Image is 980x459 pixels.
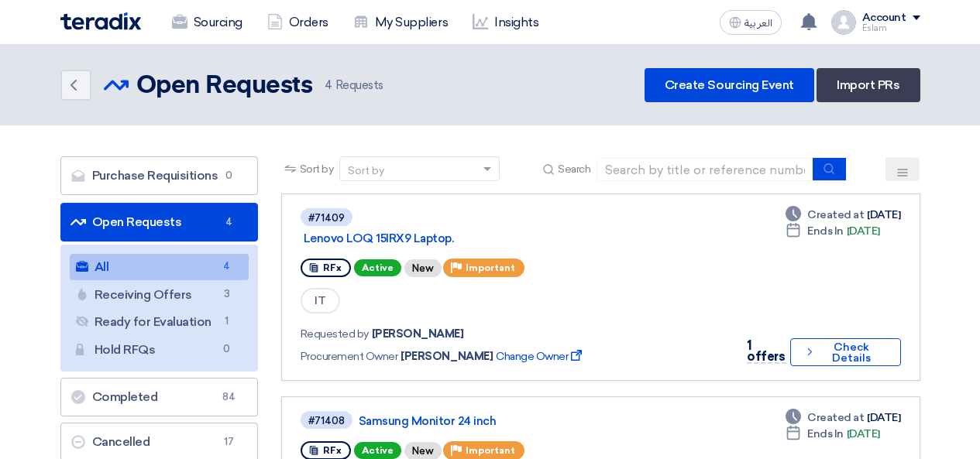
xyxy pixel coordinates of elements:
[460,5,551,39] a: Insights
[218,286,236,303] span: 3
[60,203,258,241] a: Open Requests4
[401,348,493,365] span: [PERSON_NAME]
[70,309,249,335] a: Ready for Evaluation
[807,409,864,426] span: Created at
[218,313,236,330] span: 1
[466,262,515,273] span: Important
[831,10,856,35] img: profile_test.png
[60,156,258,195] a: Purchase Requisitions0
[558,161,590,177] span: Search
[786,223,880,239] div: [DATE]
[220,389,239,405] span: 84
[60,12,141,30] img: Teradix logo
[496,348,585,365] span: Change Owner
[341,5,460,39] a: My Suppliers
[255,5,341,39] a: Orders
[160,5,255,39] a: Sourcing
[466,445,515,456] span: Important
[720,10,782,35] button: العربية
[790,338,901,366] button: Check Details
[218,341,236,358] span: 0
[301,288,340,313] span: IT
[786,207,900,223] div: [DATE]
[807,207,864,223] span: Created at
[301,348,398,365] span: Procurement Owner
[372,326,464,342] span: [PERSON_NAME]
[218,259,236,275] span: 4
[354,259,401,276] span: Active
[323,445,342,456] span: RFx
[301,326,369,342] span: Requested by
[862,12,906,25] div: Account
[308,213,345,223] div: #71409
[744,18,772,29] span: العربية
[786,426,880,442] div: [DATE]
[300,161,334,177] span: Sort by
[70,282,249,308] a: Receiving Offers
[70,254,249,280] a: All
[308,416,345,426] div: #71408
[70,337,249,363] a: Hold RFQs
[747,338,785,364] span: 1 offers
[807,426,844,442] span: Ends In
[348,163,384,179] div: Sort by
[304,231,691,245] a: Lenovo LOQ 15IRX9 Laptop.
[325,77,383,94] span: Requests
[862,24,920,33] div: Eslam
[786,409,900,426] div: [DATE]
[404,259,442,277] div: New
[817,68,920,102] a: Import PRs
[60,378,258,416] a: Completed84
[136,70,313,101] h2: Open Requests
[220,434,239,450] span: 17
[323,262,342,273] span: RFx
[597,158,813,181] input: Search by title or reference number
[325,78,332,92] span: 4
[354,442,401,459] span: Active
[220,168,239,183] span: 0
[807,223,844,239] span: Ends In
[645,68,814,102] a: Create Sourcing Event
[220,214,239,230] span: 4
[359,414,746,428] a: Samsung Monitor 24 inch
